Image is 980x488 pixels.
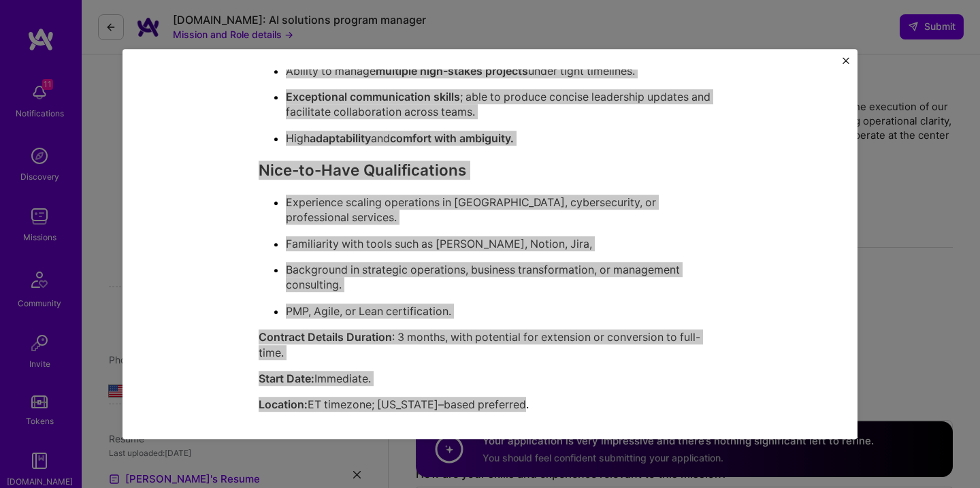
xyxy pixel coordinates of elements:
[376,64,528,78] strong: multiple high-stakes projects
[286,63,721,78] p: Ability to manage under tight timelines.
[286,195,721,225] p: Experience scaling operations in [GEOGRAPHIC_DATA], cybersecurity, or professional services.
[286,89,721,120] p: ; able to produce concise leadership updates and facilitate collaboration across teams.
[259,398,308,412] strong: Location:
[350,90,460,103] strong: communication skills
[286,262,721,293] p: Background in strategic operations, business transformation, or management consulting.
[286,304,721,319] p: PMP, Agile, or Lean certification.
[286,236,721,251] p: Familiarity with tools such as [PERSON_NAME], Notion, Jira,
[259,372,314,385] strong: Start Date:
[390,131,514,145] strong: comfort with ambiguity.
[286,90,347,103] strong: Exceptional
[310,131,371,145] strong: adaptability
[843,57,849,71] button: Close
[259,329,721,360] p: : 3 months, with potential for extension or conversion to full-time.
[259,397,721,412] p: ET timezone; [US_STATE]–based preferred.
[286,131,721,146] p: High and
[259,161,721,180] h3: Nice-to-Have Qualifications
[259,330,392,344] strong: Contract Details Duration
[259,371,721,386] p: Immediate.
